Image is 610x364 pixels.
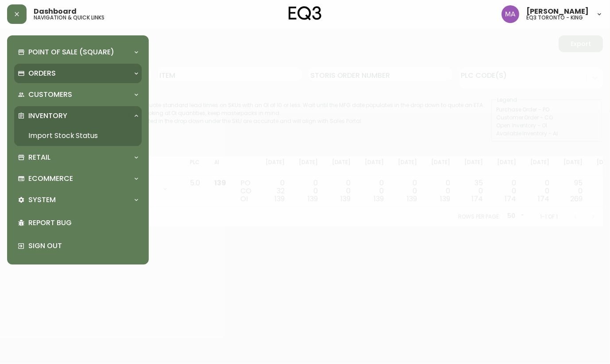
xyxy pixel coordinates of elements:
span: Dashboard [34,8,77,15]
p: Report Bug [28,218,138,228]
img: logo [289,6,321,20]
div: Point of Sale (Square) [14,42,142,62]
div: Orders [14,64,142,83]
p: Sign Out [28,241,138,251]
p: Orders [28,69,56,78]
span: [PERSON_NAME] [526,8,589,15]
p: System [28,195,56,205]
p: Point of Sale (Square) [28,47,114,57]
div: Customers [14,85,142,104]
div: Report Bug [14,211,142,234]
div: Ecommerce [14,169,142,188]
div: System [14,190,142,210]
img: 4f0989f25cbf85e7eb2537583095d61e [502,5,519,23]
div: Sign Out [14,234,142,257]
a: Import Stock Status [14,126,142,146]
p: Ecommerce [28,174,73,184]
p: Retail [28,153,50,162]
div: Retail [14,148,142,167]
p: Inventory [28,111,67,121]
div: Inventory [14,106,142,126]
h5: eq3 toronto - king [526,15,583,20]
p: Customers [28,90,72,100]
h5: navigation & quick links [34,15,104,20]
